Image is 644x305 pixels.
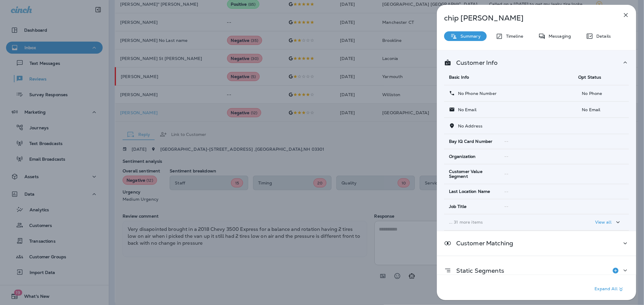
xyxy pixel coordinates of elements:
span: Bay IQ Card Number [449,139,493,144]
p: Details [593,34,611,39]
p: Summary [457,34,481,39]
p: Customer Info [451,60,498,65]
span: -- [505,204,509,209]
button: Expand All [592,284,627,295]
button: View all [593,217,624,228]
p: chip [PERSON_NAME] [444,14,609,22]
span: -- [505,171,509,177]
button: Add to Static Segment [610,265,622,277]
p: No Phone [578,91,624,96]
p: No Email [578,107,624,112]
span: Customer Value Segment [449,169,495,179]
span: -- [505,154,509,159]
p: Customer Matching [451,241,513,246]
span: Job Title [449,204,466,209]
p: Expand All [595,286,625,293]
span: Basic Info [449,74,469,80]
p: Static Segments [451,268,504,273]
span: Last Location Name [449,189,490,194]
p: Messaging [546,34,571,39]
span: -- [505,189,509,194]
p: View all [595,220,611,225]
p: ... 31 more items [449,220,569,225]
p: No Address [455,124,482,128]
span: -- [505,139,509,144]
p: No Email [455,107,476,112]
span: Opt Status [578,74,601,80]
p: Timeline [503,34,523,39]
span: Organization [449,154,476,159]
p: No Phone Number [455,91,497,96]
